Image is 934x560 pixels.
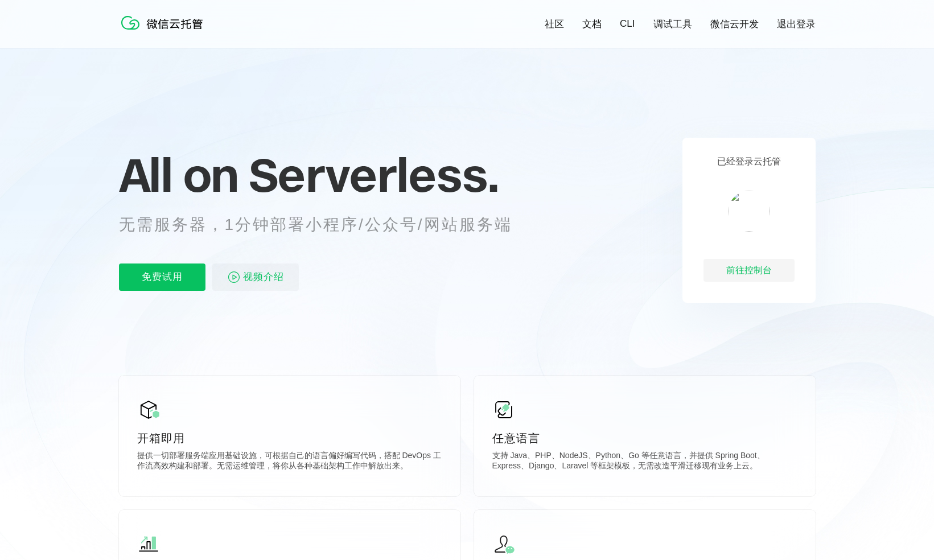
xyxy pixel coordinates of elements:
a: 文档 [582,18,602,31]
p: 提供一切部署服务端应用基础设施，可根据自己的语言偏好编写代码，搭配 DevOps 工作流高效构建和部署。无需运维管理，将你从各种基础架构工作中解放出来。 [137,451,442,473]
a: 微信云开发 [710,18,759,31]
a: 调试工具 [653,18,692,31]
img: video_play.svg [227,270,241,284]
div: 前往控制台 [703,259,795,282]
a: 退出登录 [777,18,816,31]
span: All on [119,146,238,203]
p: 无需服务器，1分钟部署小程序/公众号/网站服务端 [119,213,533,236]
p: 支持 Java、PHP、NodeJS、Python、Go 等任意语言，并提供 Spring Boot、Express、Django、Laravel 等框架模板，无需改造平滑迁移现有业务上云。 [492,451,797,473]
p: 任意语言 [492,430,797,446]
p: 开箱即用 [137,430,442,446]
a: CLI [620,18,635,30]
a: 社区 [545,18,564,31]
span: Serverless. [249,146,499,203]
span: 视频介绍 [243,263,284,291]
a: 微信云托管 [119,26,210,36]
p: 已经登录云托管 [717,156,781,168]
p: 免费试用 [119,263,205,291]
img: 微信云托管 [119,11,210,34]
